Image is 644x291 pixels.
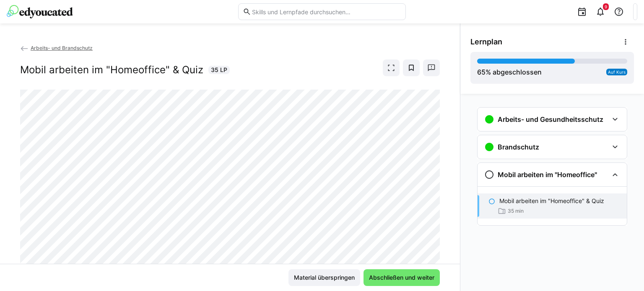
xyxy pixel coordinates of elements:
[605,4,607,9] span: 9
[293,273,356,282] span: Material überspringen
[251,8,401,15] input: Skills und Lernpfade durchsuchen…
[20,45,93,51] a: Arbeits- und Brandschutz
[499,197,604,205] p: Mobil arbeiten im "Homeoffice" & Quiz
[477,67,542,77] div: % abgeschlossen
[288,269,360,286] button: Material überspringen
[20,64,203,76] h2: Mobil arbeiten im "Homeoffice" & Quiz
[498,170,597,179] h3: Mobil arbeiten im "Homeoffice"
[508,208,524,214] span: 35 min
[498,143,539,151] h3: Brandschutz
[211,66,227,74] span: 35 LP
[477,68,486,76] span: 65
[31,45,93,51] span: Arbeits- und Brandschutz
[470,37,502,46] span: Lernplan
[368,273,436,282] span: Abschließen und weiter
[498,115,603,124] h3: Arbeits- und Gesundheitsschutz
[364,269,440,286] button: Abschließen und weiter
[608,70,626,75] span: Auf Kurs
